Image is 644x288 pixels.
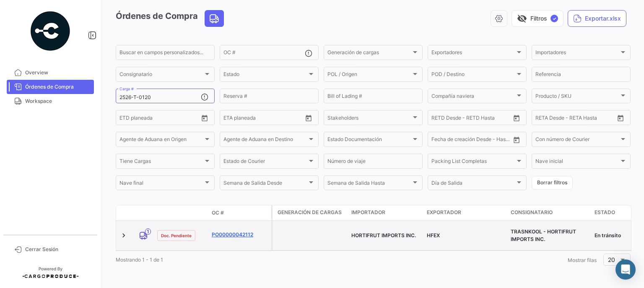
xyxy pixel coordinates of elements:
button: Open calendar [614,112,627,124]
div: Abrir Intercom Messenger [615,259,636,280]
span: Agente de Aduana en Origen [119,138,203,144]
h3: Órdenes de Compra [116,10,226,27]
span: ✓ [551,15,558,22]
button: Exportar.xlsx [568,10,626,27]
span: Semana de Salida Desde [223,181,307,187]
span: Packing List Completas [431,160,515,165]
a: Expand/Collapse Row [119,231,128,240]
span: Compañía naviera [431,94,515,100]
button: Open calendar [302,112,315,124]
datatable-header-cell: Modo de Transporte [133,209,154,216]
button: Borrar filtros [532,176,573,190]
span: Tiene Cargas [119,160,203,165]
input: Hasta [452,138,490,144]
datatable-header-cell: Importador [348,205,423,220]
span: 20 [608,256,615,263]
span: Órdenes de Compra [25,83,91,91]
span: visibility_off [517,13,527,24]
span: Nave inicial [535,160,619,165]
input: Desde [119,116,135,122]
span: Día de Salida [431,181,515,187]
span: Estado Documentación [327,138,411,144]
a: Overview [7,65,94,80]
span: Importadores [535,51,619,57]
span: HFEX [427,232,440,238]
span: Exportador [427,209,461,216]
span: Estado [595,209,615,216]
span: Overview [25,69,91,76]
span: Consignatario [511,209,553,216]
span: Cerrar Sesión [25,246,91,253]
span: Producto / SKU [535,94,619,100]
input: Hasta [452,116,490,122]
span: Workspace [25,97,91,105]
span: Doc. Pendiente [161,232,192,239]
span: Con número de Courier [535,138,619,144]
span: Consignatario [119,73,203,79]
span: HORTIFRUT IMPORTS INC. [351,232,416,238]
input: Hasta [244,116,282,122]
input: Hasta [140,116,178,122]
datatable-header-cell: Estado Doc. [154,209,208,216]
img: powered-by.png [29,10,71,52]
datatable-header-cell: Consignatario [507,205,591,220]
datatable-header-cell: Exportador [423,205,507,220]
a: PO00000042112 [212,231,268,238]
button: Land [205,10,223,26]
button: Open calendar [198,112,211,124]
button: visibility_offFiltros✓ [512,10,563,27]
span: Importador [351,209,385,216]
input: Desde [431,138,447,144]
span: Mostrar filas [568,257,597,263]
input: Desde [535,116,551,122]
input: Desde [223,116,239,122]
input: Desde [431,116,447,122]
span: Agente de Aduana en Destino [223,138,307,144]
button: Open calendar [510,112,523,124]
datatable-header-cell: OC # [208,206,271,220]
span: Semana de Salida Hasta [327,181,411,187]
span: POD / Destino [431,73,515,79]
span: Estado [223,73,307,79]
span: OC # [212,209,224,217]
span: Mostrando 1 - 1 de 1 [116,257,163,263]
span: 1 [145,228,151,235]
span: POL / Origen [327,73,411,79]
a: Workspace [7,94,94,108]
span: Nave final [119,181,203,187]
span: Exportadores [431,51,515,57]
a: Órdenes de Compra [7,80,94,94]
span: Generación de cargas [327,51,411,57]
input: Hasta [556,116,594,122]
button: Open calendar [510,134,523,146]
span: TRASNKOOL - HORTIFRUT IMPORTS INC. [511,228,576,242]
datatable-header-cell: Generación de cargas [273,205,348,220]
span: Estado de Courier [223,160,307,165]
span: Stakeholders [327,116,411,122]
span: Generación de cargas [278,209,342,216]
